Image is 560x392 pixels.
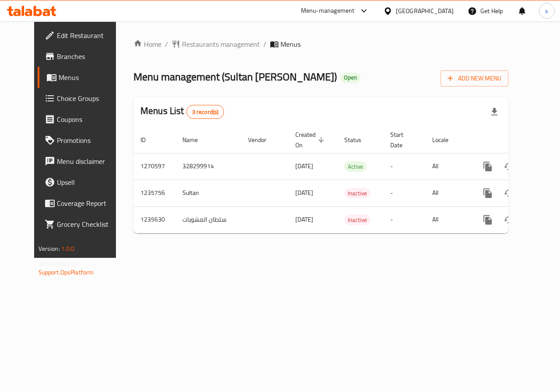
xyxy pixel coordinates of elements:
[344,215,371,225] div: Inactive
[477,183,498,204] button: more
[57,135,121,146] span: Promotions
[175,180,241,206] td: Sultan
[57,51,121,62] span: Branches
[301,6,355,16] div: Menu-management
[140,104,224,119] h2: Menus List
[498,209,519,230] button: Change Status
[38,214,128,235] a: Grocery Checklist
[57,114,121,125] span: Coupons
[38,193,128,214] a: Coverage Report
[57,219,121,229] span: Grocery Checklist
[425,180,470,206] td: All
[38,172,128,193] a: Upsell
[396,6,454,16] div: [GEOGRAPHIC_DATA]
[477,156,498,177] button: more
[187,108,224,116] span: 3 record(s)
[38,88,128,109] a: Choice Groups
[133,180,175,206] td: 1235756
[38,267,94,278] a: Support.OpsPlatform
[340,74,360,81] span: Open
[441,70,508,87] button: Add New Menu
[140,135,157,145] span: ID
[340,73,360,83] div: Open
[498,183,519,204] button: Change Status
[38,25,128,46] a: Edit Restaurant
[344,215,371,225] span: Inactive
[38,130,128,151] a: Promotions
[175,206,241,233] td: سلطان المشويات
[175,153,241,180] td: 328299914
[57,156,121,167] span: Menu disclaimer
[186,105,224,119] div: Total records count
[133,67,337,87] span: Menu management ( Sultan [PERSON_NAME] )
[425,206,470,233] td: All
[171,39,260,49] a: Restaurants management
[57,30,121,41] span: Edit Restaurant
[484,101,505,122] div: Export file
[133,153,175,180] td: 1270597
[344,135,373,145] span: Status
[57,93,121,104] span: Choice Groups
[295,214,313,225] span: [DATE]
[448,73,501,84] span: Add New Menu
[432,135,460,145] span: Locale
[38,109,128,130] a: Coupons
[263,39,266,49] li: /
[57,177,121,187] span: Upsell
[498,156,519,177] button: Change Status
[248,135,278,145] span: Vendor
[295,160,313,172] span: [DATE]
[165,39,168,49] li: /
[344,188,371,198] div: Inactive
[133,39,161,49] a: Home
[280,39,301,49] span: Menus
[38,151,128,172] a: Menu disclaimer
[182,135,209,145] span: Name
[38,258,79,269] span: Get support on:
[295,187,313,198] span: [DATE]
[133,39,508,49] nav: breadcrumb
[425,153,470,180] td: All
[390,129,415,150] span: Start Date
[477,209,498,230] button: more
[57,198,121,208] span: Coverage Report
[383,206,425,233] td: -
[38,243,60,254] span: Version:
[344,161,367,172] div: Active
[545,6,548,16] span: s
[133,206,175,233] td: 1235630
[182,39,260,49] span: Restaurants management
[383,180,425,206] td: -
[59,72,121,83] span: Menus
[383,153,425,180] td: -
[295,129,327,150] span: Created On
[61,243,75,254] span: 1.0.0
[38,46,128,67] a: Branches
[344,188,371,198] span: Inactive
[344,162,367,172] span: Active
[38,67,128,88] a: Menus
